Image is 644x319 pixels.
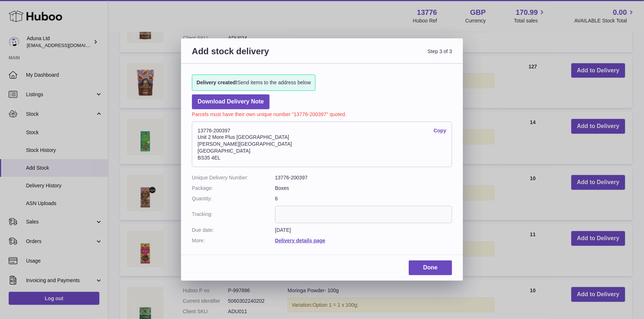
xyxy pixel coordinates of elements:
[275,174,452,181] dd: 13776-200397
[275,227,452,234] dd: [DATE]
[192,185,275,192] dt: Package:
[192,109,452,118] p: Parcels must have their own unique number "13776-200397" quoted.
[197,80,237,85] strong: Delivery created!
[192,122,452,167] address: 13776-200397 Unit 2 More Plus [GEOGRAPHIC_DATA] [PERSON_NAME][GEOGRAPHIC_DATA] [GEOGRAPHIC_DATA] ...
[192,195,275,202] dt: Quantity:
[192,174,275,181] dt: Unique Delivery Number:
[409,260,452,275] a: Done
[434,127,446,134] a: Copy
[322,46,452,65] span: Step 3 of 3
[275,238,325,243] a: Delivery details page
[192,46,322,65] h3: Add stock delivery
[197,79,311,86] span: Send items to the address below
[192,227,275,234] dt: Due date:
[192,206,275,223] dt: Tracking:
[275,185,452,192] dd: Boxes
[192,237,275,244] dt: More:
[275,195,452,202] dd: 6
[192,94,270,109] a: Download Delivery Note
